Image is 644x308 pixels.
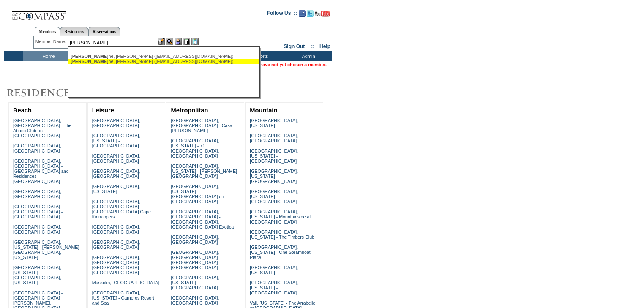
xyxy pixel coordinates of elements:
[250,118,298,128] a: [GEOGRAPHIC_DATA], [US_STATE]
[171,295,219,305] a: [GEOGRAPHIC_DATA], [GEOGRAPHIC_DATA]
[23,51,72,61] td: Home
[267,9,297,19] td: Follow Us ::
[11,4,66,22] img: Compass Home
[283,51,332,61] td: Admin
[13,189,61,199] a: [GEOGRAPHIC_DATA], [GEOGRAPHIC_DATA]
[60,27,88,36] a: Residences
[92,118,140,128] a: [GEOGRAPHIC_DATA], [GEOGRAPHIC_DATA]
[191,38,199,45] img: b_calculator.gif
[171,184,224,204] a: [GEOGRAPHIC_DATA], [US_STATE] - [GEOGRAPHIC_DATA] on [GEOGRAPHIC_DATA]
[171,138,219,158] a: [GEOGRAPHIC_DATA], [US_STATE] - 71 [GEOGRAPHIC_DATA], [GEOGRAPHIC_DATA]
[158,38,165,45] img: b_edit.gif
[13,158,69,184] a: [GEOGRAPHIC_DATA], [GEOGRAPHIC_DATA] - [GEOGRAPHIC_DATA] and Residences [GEOGRAPHIC_DATA]
[92,153,140,164] a: [GEOGRAPHIC_DATA], [GEOGRAPHIC_DATA]
[171,275,219,290] a: [GEOGRAPHIC_DATA], [US_STATE] - [GEOGRAPHIC_DATA]
[250,280,298,295] a: [GEOGRAPHIC_DATA], [US_STATE] - [GEOGRAPHIC_DATA]
[307,10,314,17] img: Follow us on Twitter
[92,290,154,305] a: [GEOGRAPHIC_DATA], [US_STATE] - Carneros Resort and Spa
[171,164,237,179] a: [GEOGRAPHIC_DATA], [US_STATE] - [PERSON_NAME][GEOGRAPHIC_DATA]
[171,107,208,114] a: Metropolitan
[13,240,79,260] a: [GEOGRAPHIC_DATA], [US_STATE] - [PERSON_NAME][GEOGRAPHIC_DATA], [US_STATE]
[183,38,190,45] img: Reservations
[250,133,298,143] a: [GEOGRAPHIC_DATA], [GEOGRAPHIC_DATA]
[166,38,173,45] img: View
[250,148,298,164] a: [GEOGRAPHIC_DATA], [US_STATE] - [GEOGRAPHIC_DATA]
[13,204,63,219] a: [GEOGRAPHIC_DATA] - [GEOGRAPHIC_DATA] - [GEOGRAPHIC_DATA]
[171,250,220,270] a: [GEOGRAPHIC_DATA], [GEOGRAPHIC_DATA] - [GEOGRAPHIC_DATA] [GEOGRAPHIC_DATA]
[92,240,140,250] a: [GEOGRAPHIC_DATA], [GEOGRAPHIC_DATA]
[92,107,114,114] a: Leisure
[13,107,32,114] a: Beach
[71,54,257,59] div: ne, [PERSON_NAME] ([EMAIL_ADDRESS][DOMAIN_NAME])
[92,280,159,285] a: Muskoka, [GEOGRAPHIC_DATA]
[71,59,108,64] span: [PERSON_NAME]
[171,209,234,229] a: [GEOGRAPHIC_DATA], [GEOGRAPHIC_DATA] - [GEOGRAPHIC_DATA], [GEOGRAPHIC_DATA] Exotica
[299,13,306,18] a: Become our fan on Facebook
[175,38,182,45] img: Impersonate
[71,54,108,59] span: [PERSON_NAME]
[171,234,219,245] a: [GEOGRAPHIC_DATA], [GEOGRAPHIC_DATA]
[92,133,140,148] a: [GEOGRAPHIC_DATA], [US_STATE] - [GEOGRAPHIC_DATA]
[250,107,277,114] a: Mountain
[13,265,61,285] a: [GEOGRAPHIC_DATA], [US_STATE] - [GEOGRAPHIC_DATA], [US_STATE]
[71,59,257,64] div: ne, [PERSON_NAME] ([EMAIL_ADDRESS][DOMAIN_NAME])
[92,184,140,194] a: [GEOGRAPHIC_DATA], [US_STATE]
[35,27,60,36] a: Members
[315,11,330,17] img: Subscribe to our YouTube Channel
[88,27,120,36] a: Reservations
[13,143,61,153] a: [GEOGRAPHIC_DATA], [GEOGRAPHIC_DATA]
[299,10,306,17] img: Become our fan on Facebook
[92,169,140,179] a: [GEOGRAPHIC_DATA], [GEOGRAPHIC_DATA]
[4,13,11,13] img: i.gif
[92,255,142,275] a: [GEOGRAPHIC_DATA], [GEOGRAPHIC_DATA] - [GEOGRAPHIC_DATA] [GEOGRAPHIC_DATA]
[4,84,169,101] img: Destinations by Exclusive Resorts
[171,118,232,133] a: [GEOGRAPHIC_DATA], [GEOGRAPHIC_DATA] - Casa [PERSON_NAME]
[13,224,61,234] a: [GEOGRAPHIC_DATA], [GEOGRAPHIC_DATA]
[35,38,68,45] div: Member Name:
[319,44,330,49] a: Help
[92,199,151,219] a: [GEOGRAPHIC_DATA], [GEOGRAPHIC_DATA] - [GEOGRAPHIC_DATA] Cape Kidnappers
[311,44,314,49] span: ::
[250,245,311,260] a: [GEOGRAPHIC_DATA], [US_STATE] - One Steamboat Place
[315,13,330,18] a: Subscribe to our YouTube Channel
[250,189,298,204] a: [GEOGRAPHIC_DATA], [US_STATE] - [GEOGRAPHIC_DATA]
[307,13,314,18] a: Follow us on Twitter
[13,118,72,138] a: [GEOGRAPHIC_DATA], [GEOGRAPHIC_DATA] - The Abaco Club on [GEOGRAPHIC_DATA]
[250,229,314,240] a: [GEOGRAPHIC_DATA], [US_STATE] - The Timbers Club
[250,169,298,184] a: [GEOGRAPHIC_DATA], [US_STATE] - [GEOGRAPHIC_DATA]
[284,44,305,49] a: Sign Out
[92,224,140,234] a: [GEOGRAPHIC_DATA], [GEOGRAPHIC_DATA]
[250,209,311,224] a: [GEOGRAPHIC_DATA], [US_STATE] - Mountainside at [GEOGRAPHIC_DATA]
[250,265,298,275] a: [GEOGRAPHIC_DATA], [US_STATE]
[251,62,327,67] span: You have not yet chosen a member.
